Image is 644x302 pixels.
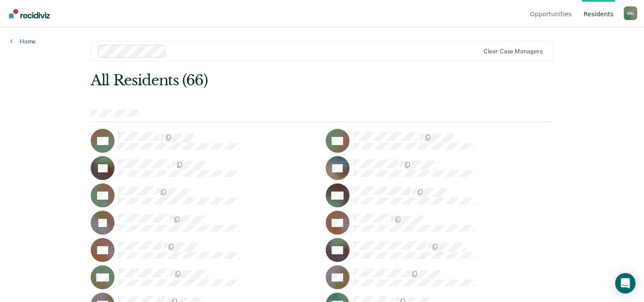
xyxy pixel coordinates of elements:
[624,6,637,20] button: Profile dropdown button
[10,38,36,45] a: Home
[9,9,50,18] img: Recidiviz
[615,273,635,293] div: Open Intercom Messenger
[484,48,543,55] div: Clear case managers
[624,6,637,20] div: M G
[91,72,461,89] div: All Residents (66)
